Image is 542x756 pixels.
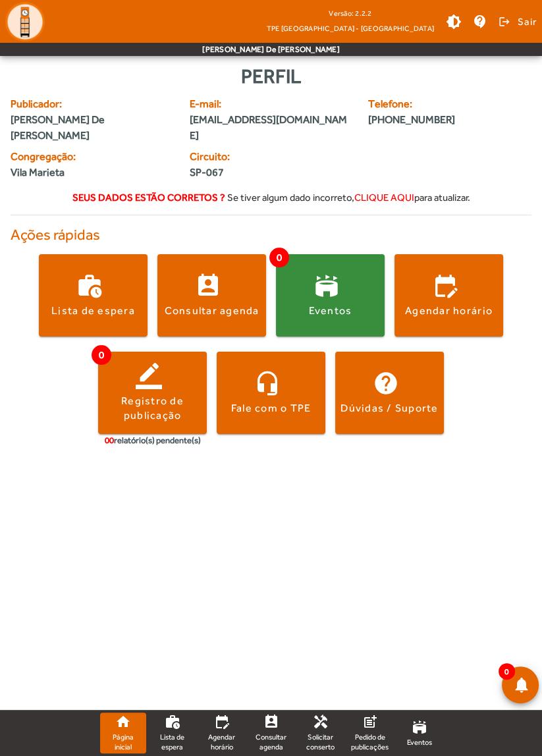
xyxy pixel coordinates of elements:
[11,165,65,180] span: Vila Marieta
[51,304,135,318] div: Lista de espera
[497,12,537,32] button: Sair
[303,732,339,751] span: Solicitar conserto
[149,713,196,753] a: Lista de espera
[165,304,259,318] div: Consultar agenda
[267,5,434,22] div: Versão: 2.2.2
[276,254,385,337] button: Eventos
[11,112,174,144] span: [PERSON_NAME] De [PERSON_NAME]
[335,352,444,434] button: Dúvidas / Suporte
[407,738,432,747] span: Eventos
[190,96,353,112] span: E-mail:
[394,254,503,337] button: Agendar horário
[518,11,537,32] span: Sair
[267,22,434,35] span: TPE [GEOGRAPHIC_DATA] - [GEOGRAPHIC_DATA]
[165,714,180,730] mat-icon: work_history
[105,434,201,447] div: relatório(s) pendente(s)
[309,304,352,318] div: Eventos
[340,401,438,416] div: Dúvidas / Suporte
[269,248,289,267] span: 0
[157,254,266,337] button: Consultar agenda
[39,254,148,337] button: Lista de espera
[190,165,263,180] span: SP-067
[190,112,353,144] span: [EMAIL_ADDRESS][DOMAIN_NAME]
[5,2,45,41] img: Logo TPE
[254,732,289,751] span: Consultar agenda
[368,112,487,128] span: [PHONE_NUMBER]
[347,713,393,753] a: Pedido de publicações
[105,732,141,751] span: Página inicial
[313,714,329,730] mat-icon: handyman
[354,192,414,203] span: clique aqui
[100,713,146,753] a: Página inicial
[190,149,263,165] span: Circuito:
[98,352,207,434] button: Registro de publicação
[92,345,111,365] span: 0
[227,192,470,203] span: Se tiver algum dado incorreto, para atualizar.
[362,714,378,730] mat-icon: post_add
[214,714,230,730] mat-icon: edit_calendar
[396,713,443,753] a: Eventos
[263,714,279,730] mat-icon: perm_contact_calendar
[105,435,114,445] span: 00
[11,226,531,244] h4: Ações rápidas
[11,96,174,112] span: Publicador:
[248,713,294,753] a: Consultar agenda
[11,61,531,91] div: Perfil
[499,663,515,680] span: 0
[115,714,131,730] mat-icon: home
[217,352,325,434] button: Fale com o TPE
[368,96,487,112] span: Telefone:
[11,149,174,165] span: Congregação:
[204,732,240,751] span: Agendar horário
[72,192,225,203] strong: Seus dados estão corretos ?
[351,732,389,751] span: Pedido de publicações
[155,732,190,751] span: Lista de espera
[98,394,207,423] div: Registro de publicação
[298,713,344,753] a: Solicitar conserto
[405,304,493,318] div: Agendar horário
[231,401,312,416] div: Fale com o TPE
[199,713,245,753] a: Agendar horário
[412,719,427,735] mat-icon: stadium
